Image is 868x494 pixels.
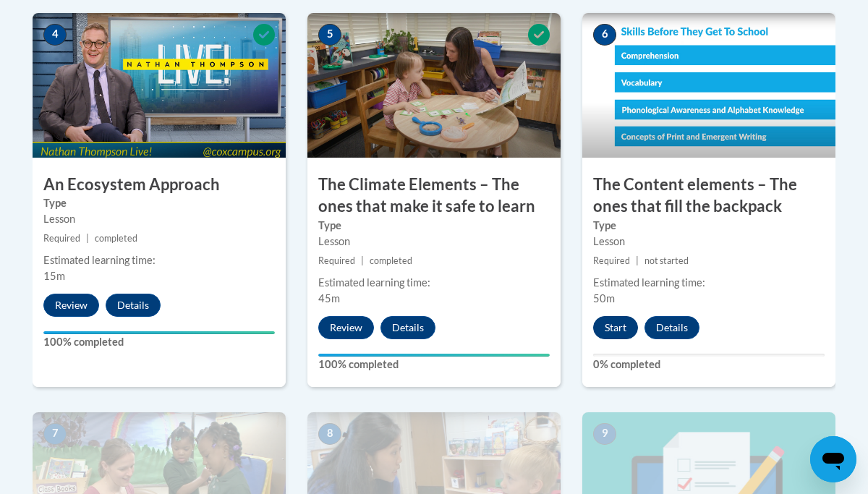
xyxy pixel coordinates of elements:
img: Course Image [582,13,835,158]
div: Your progress [318,354,550,357]
span: | [86,233,89,244]
img: Course Image [307,13,561,158]
span: 9 [593,423,616,445]
h3: An Ecosystem Approach [33,174,286,196]
h3: The Content elements – The ones that fill the backpack [582,174,835,218]
span: 6 [593,24,616,46]
iframe: Button to launch messaging window [810,436,856,482]
button: Start [593,316,638,339]
span: 4 [43,24,67,46]
span: | [636,255,639,266]
button: Details [106,294,161,317]
span: 15m [43,270,65,282]
span: 45m [318,292,340,305]
button: Review [318,316,374,339]
label: 0% completed [593,357,825,372]
label: 100% completed [43,334,275,350]
button: Details [644,316,699,339]
span: completed [95,233,137,244]
div: Estimated learning time: [593,275,825,291]
div: Your progress [43,331,275,334]
div: Lesson [593,234,825,250]
label: Type [43,195,275,211]
button: Review [43,294,99,317]
div: Estimated learning time: [318,275,550,291]
span: completed [370,255,412,266]
span: Required [318,255,355,266]
span: 5 [318,24,341,46]
span: 50m [593,292,615,305]
button: Details [380,316,435,339]
span: Required [43,233,80,244]
div: Lesson [318,234,550,250]
img: Course Image [33,13,286,158]
div: Estimated learning time: [43,252,275,268]
span: not started [644,255,689,266]
label: Type [318,218,550,234]
span: Required [593,255,630,266]
span: | [361,255,364,266]
label: Type [593,218,825,234]
label: 100% completed [318,357,550,372]
span: 8 [318,423,341,445]
span: 7 [43,423,67,445]
div: Lesson [43,211,275,227]
h3: The Climate Elements – The ones that make it safe to learn [307,174,561,218]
